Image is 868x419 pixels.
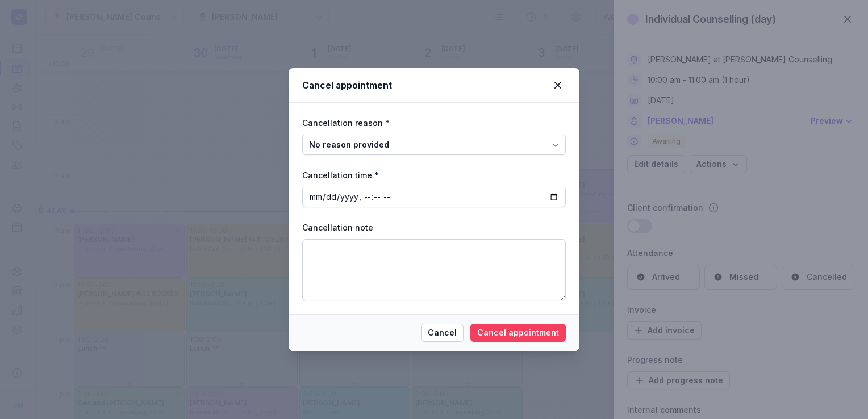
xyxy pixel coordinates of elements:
[302,221,566,234] div: Cancellation note
[302,78,550,92] div: Cancel appointment
[309,138,389,152] div: No reason provided
[302,169,566,182] div: Cancellation time *
[302,116,566,130] div: Cancellation reason *
[477,326,559,340] span: Cancel appointment
[421,324,464,342] button: Cancel
[470,324,566,342] button: Cancel appointment
[428,326,457,340] span: Cancel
